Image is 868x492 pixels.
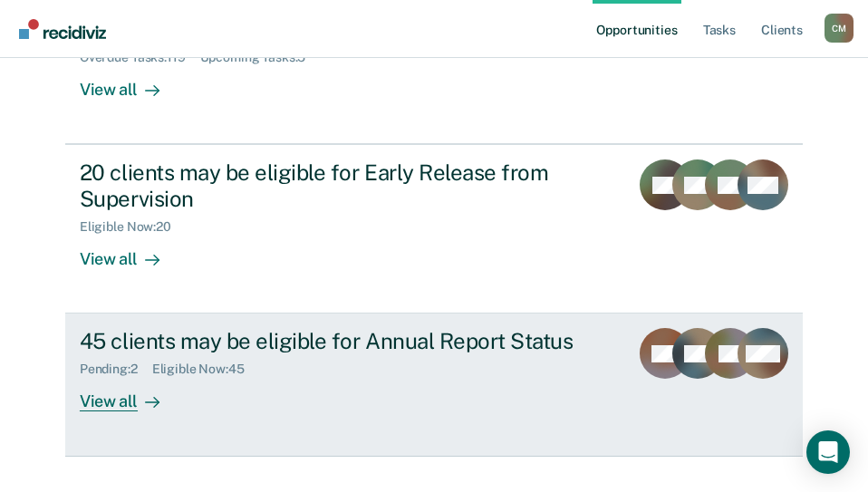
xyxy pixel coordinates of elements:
div: 20 clients may be eligible for Early Release from Supervision [80,159,614,212]
a: 45 clients may be eligible for Annual Report StatusPending:2Eligible Now:45View all [65,314,803,456]
div: 45 clients may be eligible for Annual Report Status [80,328,614,354]
img: Recidiviz [19,19,106,39]
div: Eligible Now : 45 [152,362,259,377]
div: Open Intercom Messenger [806,430,850,474]
div: View all [80,235,181,270]
button: Profile dropdown button [825,14,854,43]
div: View all [80,65,181,101]
a: 20 clients may be eligible for Early Release from SupervisionEligible Now:20View all [65,144,803,314]
div: C M [825,14,854,43]
div: Pending : 2 [80,362,152,377]
div: View all [80,377,181,412]
div: Eligible Now : 20 [80,219,186,235]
